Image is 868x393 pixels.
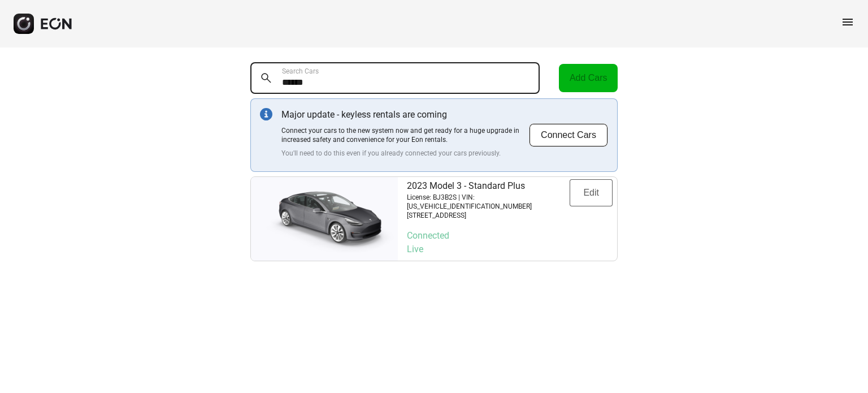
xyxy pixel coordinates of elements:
p: Major update - keyless rentals are coming [281,108,529,122]
img: info [260,108,272,120]
p: Connect your cars to the new system now and get ready for a huge upgrade in increased safety and ... [281,126,529,144]
p: License: BJ3B2S | VIN: [US_VEHICLE_IDENTIFICATION_NUMBER] [407,193,570,211]
button: Connect Cars [529,123,608,147]
img: car [251,182,398,256]
p: [STREET_ADDRESS] [407,211,570,220]
p: Connected [407,229,613,243]
p: 2023 Model 3 - Standard Plus [407,179,570,193]
span: menu [841,15,854,29]
p: Live [407,243,613,256]
button: Edit [570,179,613,206]
label: Search Cars [282,67,319,76]
p: You'll need to do this even if you already connected your cars previously. [281,149,529,158]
